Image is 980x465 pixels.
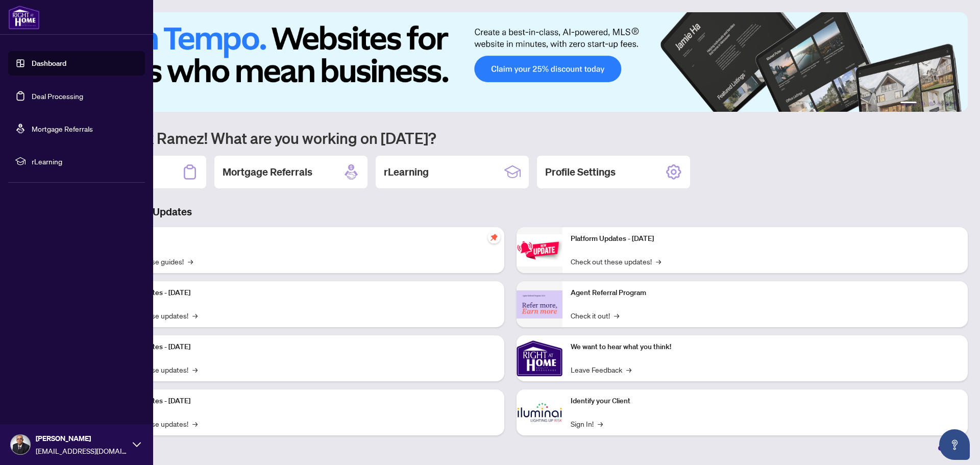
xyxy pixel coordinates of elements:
a: Dashboard [32,59,66,68]
p: Platform Updates - [DATE] [107,396,496,407]
span: [PERSON_NAME] [36,433,128,444]
h2: Mortgage Referrals [223,165,312,179]
a: Check out these updates!→ [571,256,661,267]
span: → [188,256,193,267]
h3: Brokerage & Industry Updates [53,205,968,219]
p: Agent Referral Program [571,287,960,299]
a: Check it out!→ [571,310,619,321]
span: rLearning [32,156,138,167]
span: → [656,256,661,267]
button: 1 [900,102,917,106]
img: Profile Icon [11,435,30,454]
a: Deal Processing [32,91,83,101]
a: Sign In!→ [571,418,603,429]
h1: Welcome back Ramez! What are you working on [DATE]? [53,128,968,148]
span: → [192,364,198,375]
button: 3 [929,102,933,106]
span: → [192,310,198,321]
button: 4 [937,102,941,106]
button: 6 [953,102,958,106]
p: Platform Updates - [DATE] [107,287,496,299]
span: → [614,310,619,321]
p: Self-Help [107,233,496,244]
img: Identify your Client [517,389,562,435]
span: → [598,418,603,429]
img: Agent Referral Program [517,290,562,319]
h2: Profile Settings [545,165,616,179]
p: Identify your Client [571,396,960,407]
button: 5 [945,102,949,106]
span: pushpin [488,231,500,243]
span: → [192,418,198,429]
img: logo [8,5,40,30]
p: Platform Updates - [DATE] [107,341,496,353]
img: Slide 0 [53,12,968,112]
p: Platform Updates - [DATE] [571,233,960,244]
button: Open asap [939,429,970,460]
p: We want to hear what you think! [571,341,960,353]
h2: rLearning [384,165,429,179]
a: Mortgage Referrals [32,124,93,133]
span: → [626,364,631,375]
a: Leave Feedback→ [571,364,631,375]
img: We want to hear what you think! [517,335,562,381]
span: [EMAIL_ADDRESS][DOMAIN_NAME] [36,445,128,456]
button: 2 [921,102,925,106]
img: Platform Updates - June 23, 2025 [517,234,562,266]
